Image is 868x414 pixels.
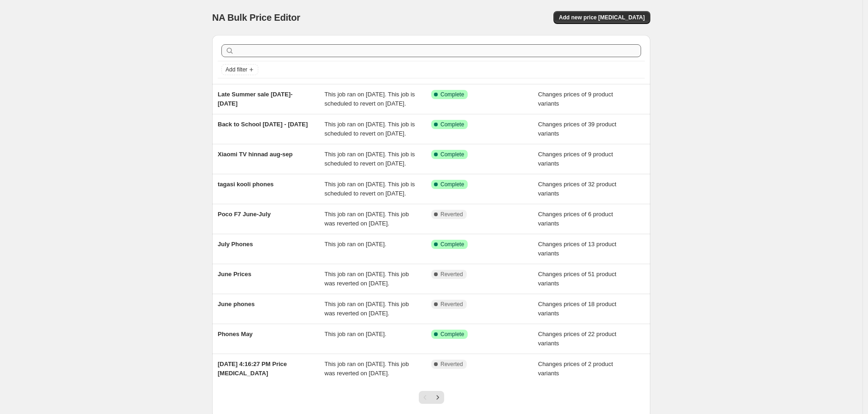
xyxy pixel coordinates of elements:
[218,271,251,278] span: June Prices
[440,151,464,158] span: Complete
[538,91,613,107] span: Changes prices of 9 product variants
[325,91,415,107] span: This job ran on [DATE]. This job is scheduled to revert on [DATE].
[325,151,415,167] span: This job ran on [DATE]. This job is scheduled to revert on [DATE].
[325,211,409,227] span: This job ran on [DATE]. This job was reverted on [DATE].
[440,331,464,338] span: Complete
[218,361,287,377] span: [DATE] 4:16:27 PM Price [MEDICAL_DATA]
[538,151,613,167] span: Changes prices of 9 product variants
[325,241,386,248] span: This job ran on [DATE].
[538,301,617,317] span: Changes prices of 18 product variants
[226,66,247,73] span: Add filter
[440,121,464,128] span: Complete
[325,271,409,287] span: This job ran on [DATE]. This job was reverted on [DATE].
[440,91,464,98] span: Complete
[218,91,292,107] span: Late Summer sale [DATE]-[DATE]
[538,361,613,377] span: Changes prices of 2 product variants
[218,301,255,308] span: June phones
[218,121,308,128] span: Back to School [DATE] - [DATE]
[325,121,415,137] span: This job ran on [DATE]. This job is scheduled to revert on [DATE].
[440,241,464,248] span: Complete
[538,121,617,137] span: Changes prices of 39 product variants
[221,64,258,75] button: Add filter
[440,301,463,308] span: Reverted
[538,211,613,227] span: Changes prices of 6 product variants
[218,241,253,248] span: July Phones
[325,361,409,377] span: This job ran on [DATE]. This job was reverted on [DATE].
[538,181,617,197] span: Changes prices of 32 product variants
[325,331,386,337] span: This job ran on [DATE].
[218,181,273,188] span: tagasi kooli phones
[212,12,300,23] span: NA Bulk Price Editor
[440,361,463,368] span: Reverted
[440,271,463,278] span: Reverted
[218,211,271,218] span: Poco F7 June-July
[559,14,645,21] span: Add new price [MEDICAL_DATA]
[553,11,650,24] button: Add new price [MEDICAL_DATA]
[419,391,444,404] nav: Pagination
[325,301,409,317] span: This job ran on [DATE]. This job was reverted on [DATE].
[538,271,617,287] span: Changes prices of 51 product variants
[218,151,293,158] span: Xiaomi TV hinnad aug-sep
[218,331,253,337] span: Phones May
[538,241,617,257] span: Changes prices of 13 product variants
[431,391,444,404] button: Next
[538,331,617,347] span: Changes prices of 22 product variants
[440,211,463,218] span: Reverted
[440,181,464,188] span: Complete
[325,181,415,197] span: This job ran on [DATE]. This job is scheduled to revert on [DATE].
